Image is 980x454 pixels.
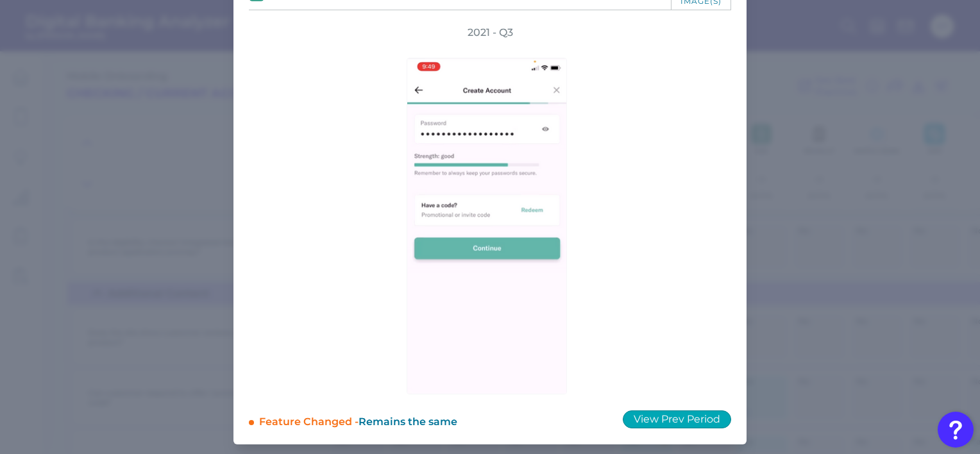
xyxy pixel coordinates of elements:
[259,410,605,429] div: Feature Changed -
[623,410,731,428] button: View Prev Period
[359,416,457,428] span: Remains the same
[938,412,974,448] button: Open Resource Center
[407,58,567,394] img: 4518-N26-PC-Mobile-Onboarding-Q3-17.png
[468,26,513,40] h3: 2021 - Q3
